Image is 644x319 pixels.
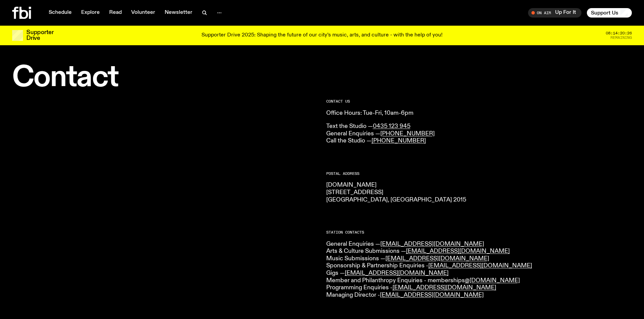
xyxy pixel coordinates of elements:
[26,30,53,41] h3: Supporter Drive
[45,8,76,18] a: Schedule
[326,172,632,176] h2: Postal Address
[326,231,632,234] h2: Station Contacts
[392,285,496,291] a: [EMAIL_ADDRESS][DOMAIN_NAME]
[591,10,618,16] span: Support Us
[326,123,632,145] p: Text the Studio — General Enquiries — Call the Studio —
[105,8,126,18] a: Read
[326,241,632,299] p: General Enquiries — Arts & Culture Submissions — Music Submissions — Sponsorship & Partnership En...
[372,138,426,144] a: [PHONE_NUMBER]
[161,8,196,18] a: Newsletter
[611,36,632,39] span: Remaining
[326,182,632,204] p: [DOMAIN_NAME] [STREET_ADDRESS] [GEOGRAPHIC_DATA], [GEOGRAPHIC_DATA] 2015
[587,8,632,18] button: Support Us
[326,100,632,103] h2: CONTACT US
[380,131,435,137] a: [PHONE_NUMBER]
[385,256,489,262] a: [EMAIL_ADDRESS][DOMAIN_NAME]
[326,110,632,117] p: Office Hours: Tue-Fri, 10am-6pm
[406,248,510,254] a: [EMAIL_ADDRESS][DOMAIN_NAME]
[428,263,532,269] a: [EMAIL_ADDRESS][DOMAIN_NAME]
[606,31,632,35] span: 08:14:20:26
[528,8,581,18] button: On AirUp For It
[345,270,449,276] a: [EMAIL_ADDRESS][DOMAIN_NAME]
[373,123,410,129] a: 0435 123 945
[380,241,484,247] a: [EMAIL_ADDRESS][DOMAIN_NAME]
[12,64,318,91] h1: Contact
[465,277,520,284] a: @[DOMAIN_NAME]
[127,8,159,18] a: Volunteer
[380,292,484,298] a: [EMAIL_ADDRESS][DOMAIN_NAME]
[77,8,104,18] a: Explore
[201,32,443,38] p: Supporter Drive 2025: Shaping the future of our city’s music, arts, and culture - with the help o...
